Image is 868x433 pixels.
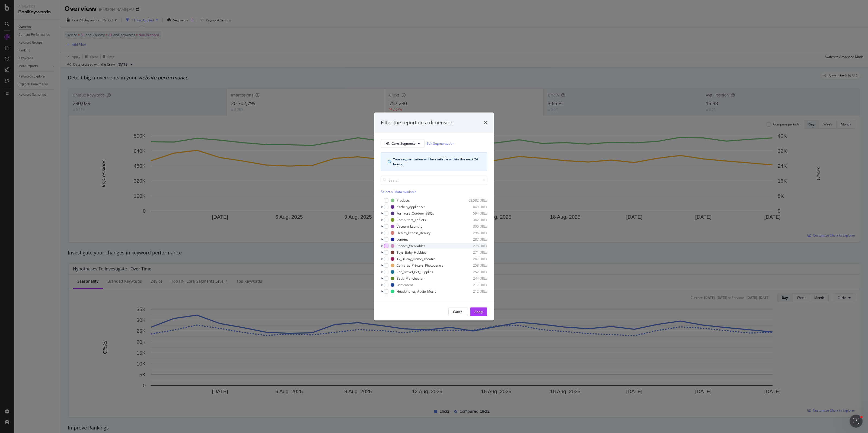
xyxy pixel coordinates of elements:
div: 252 URLs [461,270,487,274]
div: Health_Fitness_Beauty [397,231,430,235]
div: 278 URLs [461,244,487,248]
div: Phones_Wearables [397,244,425,248]
div: 63,582 URLs [461,198,487,203]
div: Cameras_Printers_Photocentre [397,263,443,268]
div: modal [374,113,494,321]
div: Apply [474,309,483,314]
button: Apply [470,307,487,316]
div: Beds_Manchester [397,276,424,281]
div: 849 URLs [461,205,487,209]
div: Products [397,198,410,203]
div: Car_Travel_Pet_Supplies [397,270,433,274]
div: 212 URLs [461,289,487,294]
button: HN_Core_Segments [381,139,425,148]
div: Furniture_Outdoor_BBQs [397,211,434,216]
div: 594 URLs [461,211,487,216]
div: Select all data available [381,189,487,194]
div: Brands [397,296,407,300]
div: 258 URLs [461,263,487,268]
div: TV_Bluray_Home_Theatre [397,257,435,261]
div: Filter the report on a dimension [381,119,454,126]
a: Edit Segmentation [427,141,454,146]
div: Bathrooms [397,283,413,287]
div: 295 URLs [461,231,487,235]
span: HN_Core_Segments [385,141,416,146]
div: content [397,237,408,242]
div: Computers_Tablets [397,218,426,222]
div: info banner [381,152,487,171]
div: 267 URLs [461,257,487,261]
div: Your segmentation will be available within the next 24 hours [393,157,480,166]
div: Toys_Baby_Hobbies [397,250,426,255]
div: Cancel [453,309,463,314]
div: 217 URLs [461,283,487,287]
div: 287 URLs [461,237,487,242]
div: 300 URLs [461,224,487,229]
div: Headphones_Audio_Music [397,289,436,294]
div: Kitchen_Appliances [397,205,426,209]
div: Vacuum_Laundry [397,224,422,229]
iframe: Intercom live chat [850,415,863,428]
button: Cancel [448,307,468,316]
div: 179 URLs [461,296,487,300]
div: 244 URLs [461,276,487,281]
div: 362 URLs [461,218,487,222]
input: Search [381,175,487,185]
div: times [484,119,487,126]
div: 271 URLs [461,250,487,255]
